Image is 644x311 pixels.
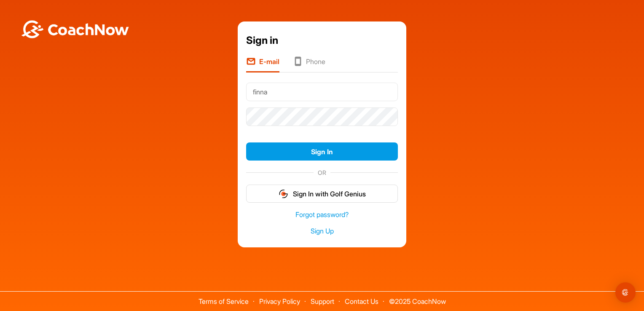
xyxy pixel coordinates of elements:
[293,56,325,72] li: Phone
[385,292,450,305] span: © 2025 CoachNow
[246,142,398,161] button: Sign In
[615,282,636,303] div: Open Intercom Messenger
[311,297,334,306] a: Support
[20,20,130,38] img: BwLJSsUCoWCh5upNqxVrqldRgqLPVwmV24tXu5FoVAoFEpwwqQ3VIfuoInZCoVCoTD4vwADAC3ZFMkVEQFDAAAAAElFTkSuQmCC
[246,226,398,236] a: Sign Up
[259,297,300,306] a: Privacy Policy
[199,297,249,306] a: Terms of Service
[246,83,398,101] input: E-mail
[278,189,289,199] img: gg_logo
[246,33,398,48] div: Sign in
[246,185,398,203] button: Sign In with Golf Genius
[246,56,279,72] li: E-mail
[345,297,378,306] a: Contact Us
[246,210,398,220] a: Forgot password?
[314,168,330,177] span: OR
